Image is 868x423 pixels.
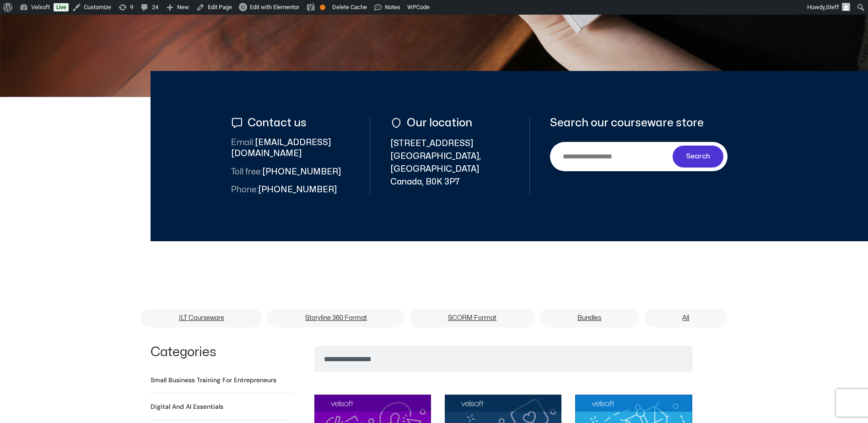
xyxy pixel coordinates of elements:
[231,137,350,159] span: [EMAIL_ADDRESS][DOMAIN_NAME]
[826,4,839,11] span: Steff
[320,5,325,10] div: OK
[550,117,704,129] span: Search our courseware store
[231,184,337,195] span: [PHONE_NUMBER]
[140,309,262,327] a: ILT Courseware
[231,168,262,176] span: Toll free:
[410,309,534,327] a: SCORM Format
[231,167,341,178] span: [PHONE_NUMBER]
[140,309,728,330] nav: Menu
[54,3,69,11] a: Live
[151,375,276,385] a: Visit product category Small Business Training for Entrepreneurs
[673,146,724,168] button: Search
[390,137,509,189] span: [STREET_ADDRESS] [GEOGRAPHIC_DATA], [GEOGRAPHIC_DATA] Canada, B0K 3P7
[151,346,292,359] h1: Categories
[245,117,307,129] span: Contact us
[250,4,299,11] span: Edit with Elementor
[231,186,258,194] span: Phone:
[686,151,710,162] span: Search
[404,117,472,129] span: Our location
[231,139,255,146] span: Email:
[151,375,276,385] h2: Small Business Training for Entrepreneurs
[151,402,223,412] a: Visit product category Digital and AI Essentials
[539,309,640,327] a: Bundles
[151,402,223,412] h2: Digital and AI Essentials
[644,309,728,327] a: All
[267,309,405,327] a: Storyline 360 Format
